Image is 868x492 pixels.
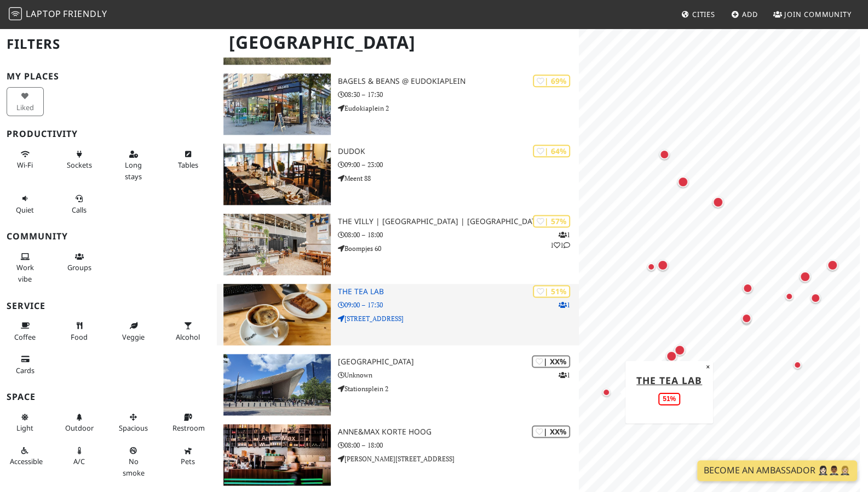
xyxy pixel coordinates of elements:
[337,89,578,100] p: 08:30 – 17:30
[173,423,205,433] span: Restroom
[63,8,107,20] span: Friendly
[61,248,98,277] button: Groups
[337,77,578,86] h3: Bagels & Beans @ Eudokiaplein
[71,332,88,342] span: Food
[217,284,578,345] a: The Tea Lab | 51% 1 The Tea Lab 09:00 – 17:30 [STREET_ADDRESS]
[550,230,570,250] p: 1 1 1
[784,9,852,19] span: Join Community
[337,357,578,367] h3: [GEOGRAPHIC_DATA]
[61,190,98,219] button: Calls
[7,71,210,82] h3: My Places
[14,332,36,342] span: Coffee
[123,456,145,477] span: Smoke free
[223,144,331,205] img: Dudok
[122,332,145,342] span: Veggie
[636,373,702,386] a: The Tea Lab
[223,73,331,135] img: Bagels & Beans @ Eudokiaplein
[7,248,44,288] button: Work vibe
[115,408,152,437] button: Spacious
[169,442,206,471] button: Pets
[672,171,694,193] div: Map marker
[727,4,762,24] a: Add
[7,408,44,437] button: Light
[660,345,682,367] div: Map marker
[337,159,578,170] p: 09:00 – 23:00
[337,243,578,254] p: Boompjes 60
[115,317,152,346] button: Veggie
[337,440,578,450] p: 08:00 – 18:00
[10,456,43,466] span: Accessible
[7,231,210,242] h3: Community
[677,4,720,24] a: Cities
[61,145,98,174] button: Sockets
[533,75,570,87] div: | 69%
[217,73,578,135] a: Bagels & Beans @ Eudokiaplein | 69% Bagels & Beans @ Eudokiaplein 08:30 – 17:30 Eudokiaplein 2
[67,160,92,170] span: Power sockets
[223,424,331,485] img: Anne&Max Korte Hoog
[337,313,578,324] p: [STREET_ADDRESS]
[735,307,757,329] div: Map marker
[337,287,578,296] h3: The Tea Lab
[169,145,206,174] button: Tables
[7,145,44,174] button: Wi-Fi
[337,147,578,156] h3: Dudok
[786,354,808,376] div: Map marker
[9,5,107,24] a: LaptopFriendly LaptopFriendly
[7,317,44,346] button: Coffee
[61,317,98,346] button: Food
[181,456,195,466] span: Pet friendly
[7,392,210,402] h3: Space
[217,354,578,415] a: Rotterdam central station | XX% 1 [GEOGRAPHIC_DATA] Unknown Stationsplein 2
[778,285,800,307] div: Map marker
[742,9,758,19] span: Add
[669,339,691,361] div: Map marker
[61,442,98,471] button: A/C
[223,354,331,415] img: Rotterdam central station
[640,256,662,278] div: Map marker
[17,160,33,170] span: Stable Wi-Fi
[176,332,200,342] span: Alcohol
[559,370,570,380] p: 1
[16,423,33,433] span: Natural light
[7,190,44,219] button: Quiet
[794,266,816,288] div: Map marker
[177,160,198,170] span: Work-friendly tables
[7,350,44,379] button: Cards
[217,144,578,205] a: Dudok | 64% Dudok 09:00 – 23:00 Meent 88
[337,370,578,380] p: Unknown
[337,217,578,226] h3: The Villy | [GEOGRAPHIC_DATA] | [GEOGRAPHIC_DATA]
[697,460,857,481] a: Become an Ambassador 🤵🏻‍♀️🤵🏾‍♂️🤵🏼‍♀️
[169,408,206,437] button: Restroom
[533,215,570,227] div: | 57%
[67,262,91,272] span: Group tables
[337,384,578,394] p: Stationsplein 2
[16,262,34,283] span: People working
[115,442,152,482] button: No smoke
[532,355,570,368] div: | XX%
[72,205,87,215] span: Video/audio calls
[115,145,152,185] button: Long stays
[653,144,675,165] div: Map marker
[559,300,570,310] p: 1
[337,454,578,464] p: [PERSON_NAME][STREET_ADDRESS]
[692,9,715,19] span: Cities
[769,4,856,24] a: Join Community
[821,254,843,276] div: Map marker
[73,456,85,466] span: Air conditioned
[220,27,576,58] h1: [GEOGRAPHIC_DATA]
[65,423,94,433] span: Outdoor area
[223,284,331,345] img: The Tea Lab
[707,191,729,213] div: Map marker
[217,424,578,485] a: Anne&Max Korte Hoog | XX% Anne&Max Korte Hoog 08:00 – 18:00 [PERSON_NAME][STREET_ADDRESS]
[703,361,713,373] button: Close popup
[7,442,44,471] button: Accessible
[7,301,210,311] h3: Service
[532,425,570,438] div: | XX%
[735,310,757,331] div: Map marker
[169,317,206,346] button: Alcohol
[7,129,210,139] h3: Productivity
[61,408,98,437] button: Outdoor
[533,145,570,157] div: | 64%
[337,230,578,240] p: 08:00 – 18:00
[595,381,617,403] div: Map marker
